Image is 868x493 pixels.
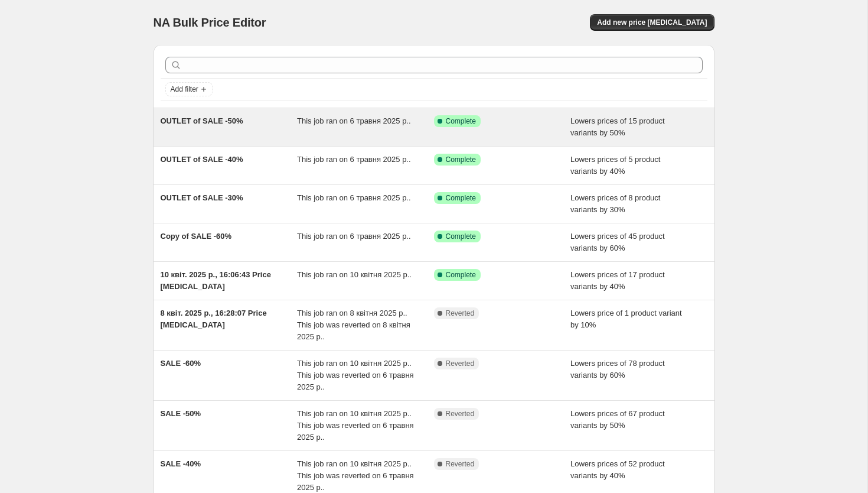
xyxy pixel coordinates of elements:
[590,14,714,31] button: Add new price [MEDICAL_DATA]
[570,359,665,380] span: Lowers prices of 78 product variants by 60%
[446,459,475,469] span: Reverted
[446,193,476,203] span: Complete
[171,85,198,94] span: Add filter
[161,193,243,202] span: OUTLET of SALE -30%
[446,155,476,164] span: Complete
[570,270,665,291] span: Lowers prices of 17 product variants by 40%
[297,309,410,341] span: This job ran on 8 квітня 2025 р.. This job was reverted on 8 квітня 2025 р..
[165,82,213,96] button: Add filter
[161,232,232,241] span: Copy of SALE -60%
[597,18,707,27] span: Add new price [MEDICAL_DATA]
[161,359,201,368] span: SALE -60%
[297,193,411,202] span: This job ran on 6 травня 2025 р..
[297,459,414,492] span: This job ran on 10 квітня 2025 р.. This job was reverted on 6 травня 2025 р..
[161,409,201,418] span: SALE -50%
[570,309,682,329] span: Lowers price of 1 product variant by 10%
[297,116,411,125] span: This job ran on 6 травня 2025 р..
[570,409,665,430] span: Lowers prices of 67 product variants by 50%
[570,232,665,252] span: Lowers prices of 45 product variants by 60%
[446,359,475,368] span: Reverted
[570,459,665,480] span: Lowers prices of 52 product variants by 40%
[297,359,414,391] span: This job ran on 10 квітня 2025 р.. This job was reverted on 6 травня 2025 р..
[161,309,267,329] span: 8 квіт. 2025 р., 16:28:07 Price [MEDICAL_DATA]
[446,116,476,126] span: Complete
[570,116,665,137] span: Lowers prices of 15 product variants by 50%
[161,155,243,164] span: OUTLET of SALE -40%
[297,155,411,164] span: This job ran on 6 травня 2025 р..
[161,116,243,125] span: OUTLET of SALE -50%
[446,309,475,318] span: Reverted
[297,409,414,442] span: This job ran on 10 квітня 2025 р.. This job was reverted on 6 травня 2025 р..
[161,459,201,468] span: SALE -40%
[446,232,476,241] span: Complete
[446,270,476,280] span: Complete
[297,270,412,279] span: This job ran on 10 квітня 2025 р..
[570,193,660,214] span: Lowers prices of 8 product variants by 30%
[297,232,411,241] span: This job ran on 6 травня 2025 р..
[161,270,271,291] span: 10 квіт. 2025 р., 16:06:43 Price [MEDICAL_DATA]
[446,409,475,419] span: Reverted
[154,16,266,29] span: NA Bulk Price Editor
[570,155,660,176] span: Lowers prices of 5 product variants by 40%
